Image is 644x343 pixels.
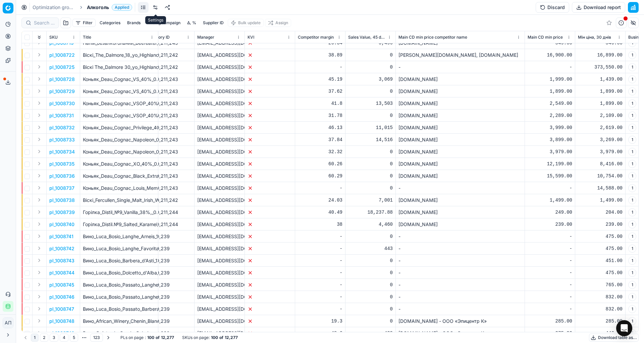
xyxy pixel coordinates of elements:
div: 1,209,211,243 [147,100,192,107]
div: 1,499.00 [578,197,623,204]
div: - [528,282,572,288]
p: Вино_Luca_Bosio_Barbera_d’Asti_13.5%_червоне_сухе_0.75_л [83,257,155,264]
span: АлкогольApplied [87,4,132,11]
div: 0 [348,173,393,179]
button: 2 [40,334,48,342]
div: - [398,269,522,276]
button: pl_1008722 [49,52,75,58]
nav: breadcrumb [33,4,132,11]
div: [DOMAIN_NAME] [398,173,522,179]
button: Expand [35,99,43,107]
p: pl_1008742 [49,245,74,252]
p: Коньяк_Deau_Cognac_VSOP_40%_0.7_л_у_подарунковій_упаковці [83,100,155,107]
button: Brands [124,19,143,27]
div: 1,209,211,244 [147,209,192,216]
span: Category ID [147,35,170,40]
button: pl_1008732 [49,124,75,131]
div: 1,899.00 [528,88,572,95]
p: Коньяк_Deau_Cognac_Napoleon_Cigar_Blend_40%_0.7_л_у_подарунковій_упаковці [83,136,155,143]
div: - [298,257,342,264]
p: Вино_Luca_Bosio_Passato_Langhe_Chardonnay_Organic_14%_біле_сухе_0.75_л [83,282,155,288]
strong: 100 [211,335,218,340]
button: Expand [35,111,43,119]
div: 1,209,211,242 [147,52,192,58]
button: pl_1008744 [49,269,74,276]
div: - [298,185,342,191]
div: [EMAIL_ADDRESS][DOMAIN_NAME] [197,209,242,216]
div: - [298,269,342,276]
button: Expand [35,172,43,180]
div: [DOMAIN_NAME] [398,88,522,95]
div: - [528,64,572,71]
div: - [398,64,522,71]
div: 475.00 [578,245,623,252]
div: 1,899.00 [578,100,623,107]
div: 3,899.00 [528,136,572,143]
div: 1,209,239 [147,257,192,264]
div: 1,209,239 [147,233,192,240]
button: 1 [31,334,39,342]
div: 0 [348,257,393,264]
div: 0 [348,282,393,288]
div: 239.00 [578,221,623,228]
span: 1 [628,281,636,289]
button: Expand [35,51,43,59]
div: 12,199.00 [528,161,572,167]
div: 0 [348,269,393,276]
div: 13,503 [348,100,393,107]
div: 1,439.00 [578,76,623,83]
button: Δ, % [184,19,199,27]
div: 7,001 [348,197,393,204]
p: Коньяк_Deau_Cognac_XO_40%_0.7_л_у_подарунковій_упаковці [83,161,155,167]
button: Expand [35,317,43,325]
button: Discard [536,2,569,13]
span: Competitor margin [298,35,334,40]
p: Віскі_Fercullen_Single_Malt_Irish_Whiskey_46%_0.7_л_ [83,197,155,204]
div: 373,550.00 [578,64,623,71]
button: pl_1008733 [49,136,75,143]
div: - [528,257,572,264]
div: 765.00 [578,282,623,288]
a: Optimization groups [33,4,75,11]
div: - [298,282,342,288]
div: 40.49 [298,209,342,216]
button: Download table as... [589,334,639,342]
div: 32.32 [298,148,342,155]
button: Expand [35,208,43,216]
div: - [528,269,572,276]
span: 1 [628,160,636,168]
div: [EMAIL_ADDRESS][DOMAIN_NAME] [197,52,242,58]
div: [EMAIL_ADDRESS][DOMAIN_NAME] [197,185,242,191]
button: pl_1008737 [49,185,74,191]
div: - [398,185,522,191]
div: [EMAIL_ADDRESS][DOMAIN_NAME] [197,282,242,288]
p: Коньяк_Deau_Cognac_VSOP_40%_0.7_л [83,112,155,119]
button: Categories [97,19,123,27]
div: 1,999.00 [528,76,572,83]
button: Expand [35,293,43,301]
span: 1 [628,112,636,120]
div: 1,209,211,243 [147,112,192,119]
button: Supplier ID [200,19,226,27]
button: Expand [35,232,43,240]
div: [EMAIL_ADDRESS][DOMAIN_NAME] [197,245,242,252]
input: Search by SKU or title [34,19,55,26]
button: pl_1008738 [49,197,75,204]
div: 41.8 [298,100,342,107]
div: 11,015 [348,124,393,131]
div: [EMAIL_ADDRESS][DOMAIN_NAME] [197,88,242,95]
button: Expand [35,268,43,276]
span: Applied [112,4,132,11]
div: 0 [348,185,393,191]
div: 1,209,211,243 [147,148,192,155]
div: [DOMAIN_NAME] [398,100,522,107]
p: pl_1008728 [49,76,75,83]
div: 18,237.88 [348,209,393,216]
p: pl_1008739 [49,209,75,216]
div: 239.00 [528,221,572,228]
button: Expand [35,329,43,337]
